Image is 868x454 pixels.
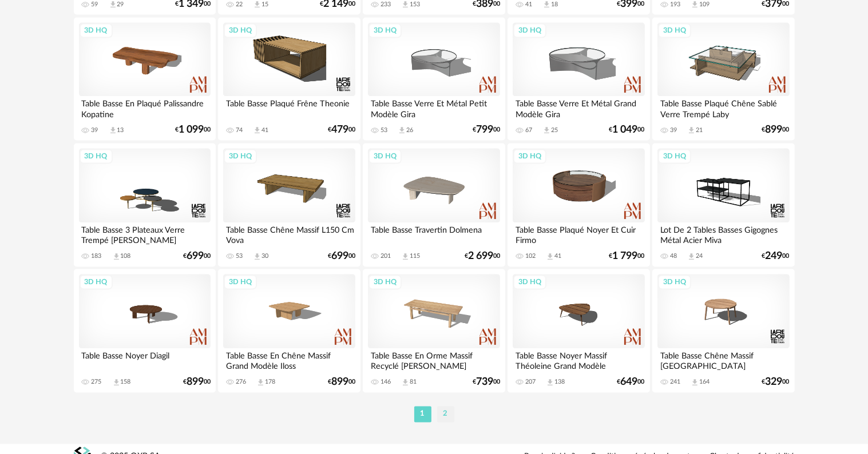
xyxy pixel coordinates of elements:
a: 3D HQ Table Basse En Plaqué Palissandre Kopatine 39 Download icon 13 €1 09900 [74,17,216,141]
div: Lot De 2 Tables Basses Gigognes Métal Acier Miva [657,222,789,245]
div: Table Basse Plaqué Noyer Et Cuir Firmo [513,222,644,245]
div: Table Basse Chêne Massif [GEOGRAPHIC_DATA] [657,348,789,371]
span: 799 [476,126,493,134]
div: 3D HQ [513,23,546,38]
span: Download icon [112,252,121,261]
div: Table Basse En Orme Massif Recyclé [PERSON_NAME] [368,348,500,371]
div: 3D HQ [368,274,402,289]
div: 3D HQ [224,274,257,289]
div: 74 [236,126,243,134]
a: 3D HQ Table Basse En Chêne Massif Grand Modèle Iloss 276 Download icon 178 €89900 [218,269,360,392]
div: 41 [554,252,561,260]
div: Table Basse Verre Et Métal Grand Modèle Gira [513,96,644,119]
div: 25 [551,126,558,134]
div: € 00 [473,126,500,134]
div: € 00 [609,126,645,134]
div: € 00 [762,126,790,134]
span: Download icon [253,126,261,134]
div: € 00 [183,378,211,386]
div: € 00 [762,252,790,260]
div: € 00 [617,378,645,386]
a: 3D HQ Table Basse En Orme Massif Recyclé [PERSON_NAME] 146 Download icon 81 €73900 [363,269,505,392]
div: 108 [121,252,131,260]
div: 3D HQ [513,274,546,289]
div: 178 [265,378,275,386]
span: 899 [331,378,348,386]
span: Download icon [546,252,554,261]
div: 138 [554,378,565,386]
a: 3D HQ Table Basse Travertin Dolmena 201 Download icon 115 €2 69900 [363,143,505,266]
a: 3D HQ Table Basse Chêne Massif [GEOGRAPHIC_DATA] 241 Download icon 164 €32900 [652,269,794,392]
div: 18 [551,1,558,9]
div: 153 [410,1,420,9]
div: 201 [381,252,391,260]
div: 115 [410,252,420,260]
div: € 00 [609,252,645,260]
div: 241 [670,378,680,386]
div: 59 [92,1,98,9]
div: 3D HQ [368,149,402,164]
div: 158 [121,378,131,386]
div: € 00 [465,252,500,260]
div: Table Basse Chêne Massif L150 Cm Vova [223,222,355,245]
a: 3D HQ Table Basse Noyer Diagil 275 Download icon 158 €89900 [74,269,216,392]
div: 39 [670,126,677,134]
a: 3D HQ Table Basse Chêne Massif L150 Cm Vova 53 Download icon 30 €69900 [218,143,360,266]
div: 3D HQ [658,23,691,38]
div: 3D HQ [80,23,113,38]
span: 329 [766,378,783,386]
span: Download icon [542,126,551,134]
div: € 00 [328,378,355,386]
div: 53 [381,126,387,134]
span: 739 [476,378,493,386]
span: 899 [766,126,783,134]
div: Table Basse En Chêne Massif Grand Modèle Iloss [223,348,355,371]
div: 102 [525,252,536,260]
span: 479 [331,126,348,134]
div: € 00 [175,126,211,134]
div: 39 [92,126,98,134]
div: 183 [92,252,102,260]
span: Download icon [256,378,265,387]
div: 81 [410,378,417,386]
div: 3D HQ [658,274,691,289]
div: 207 [525,378,536,386]
li: 1 [414,406,431,422]
span: 649 [621,378,638,386]
div: 67 [525,126,532,134]
div: Table Basse Plaqué Frêne Theonie [223,96,355,119]
div: 21 [696,126,703,134]
div: Table Basse Noyer Massif Théoleine Grand Modèle [513,348,644,371]
div: 3D HQ [368,23,402,38]
span: 1 099 [179,126,204,134]
div: 41 [261,126,268,134]
div: 233 [381,1,391,9]
div: Table Basse Verre Et Métal Petit Modèle Gira [368,96,500,119]
div: € 00 [473,378,500,386]
div: 3D HQ [80,149,113,164]
span: Download icon [401,252,410,261]
span: 899 [187,378,204,386]
div: 275 [92,378,102,386]
div: 24 [696,252,703,260]
div: Table Basse Plaqué Chêne Sablé Verre Trempé Laby [657,96,789,119]
a: 3D HQ Table Basse Noyer Massif Théoleine Grand Modèle 207 Download icon 138 €64900 [508,269,649,392]
div: € 00 [328,126,355,134]
div: 109 [699,1,710,9]
a: 3D HQ Table Basse Plaqué Frêne Theonie 74 Download icon 41 €47900 [218,17,360,141]
div: 3D HQ [658,149,691,164]
div: 193 [670,1,680,9]
div: € 00 [183,252,211,260]
span: Download icon [687,126,696,134]
div: 164 [699,378,710,386]
span: 699 [331,252,348,260]
span: 1 049 [613,126,638,134]
div: 3D HQ [513,149,546,164]
span: Download icon [546,378,554,387]
div: Table Basse 3 Plateaux Verre Trempé [PERSON_NAME] [79,222,211,245]
a: 3D HQ Table Basse Plaqué Chêne Sablé Verre Trempé Laby 39 Download icon 21 €89900 [652,17,794,141]
span: 249 [766,252,783,260]
div: 26 [406,126,413,134]
span: Download icon [112,378,121,387]
li: 2 [437,406,454,422]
